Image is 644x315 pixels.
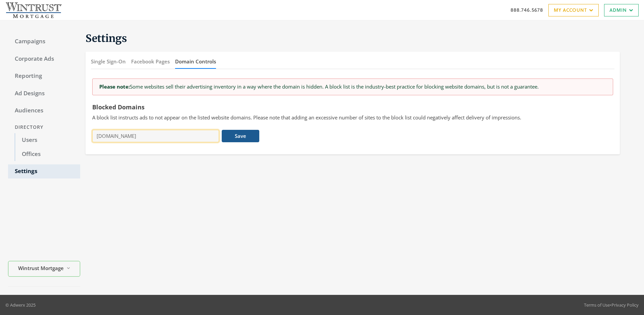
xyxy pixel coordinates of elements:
a: Campaigns [8,35,80,49]
button: Single Sign-On [91,54,126,69]
img: Adwerx [5,2,62,18]
a: Privacy Policy [611,302,639,308]
h5: Blocked Domains [92,103,613,111]
a: Settings [8,164,80,178]
input: enter a domain [92,130,219,142]
button: Facebook Pages [131,54,170,69]
button: Domain Controls [175,54,216,69]
a: My Account [548,4,599,16]
a: Corporate Ads [8,52,80,66]
button: Wintrust Mortgage [8,261,80,277]
span: Settings [86,32,127,45]
span: Wintrust Mortgage [18,264,64,272]
p: © Adwerx 2025 [5,302,36,308]
strong: Please note: [99,83,130,90]
a: Admin [604,4,639,16]
a: Ad Designs [8,87,80,101]
div: Directory [8,121,80,134]
a: Audiences [8,104,80,118]
div: Some websites sell their advertising inventory in a way where the domain is hidden. A block list ... [92,78,613,95]
a: Users [15,133,80,147]
div: • [584,302,639,308]
p: A block list instructs ads to not appear on the listed website domains. Please note that adding a... [92,114,613,121]
button: Save [222,130,259,142]
a: 888.746.5678 [511,6,543,13]
a: Offices [15,147,80,161]
a: Reporting [8,69,80,83]
a: Terms of Use [584,302,610,308]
